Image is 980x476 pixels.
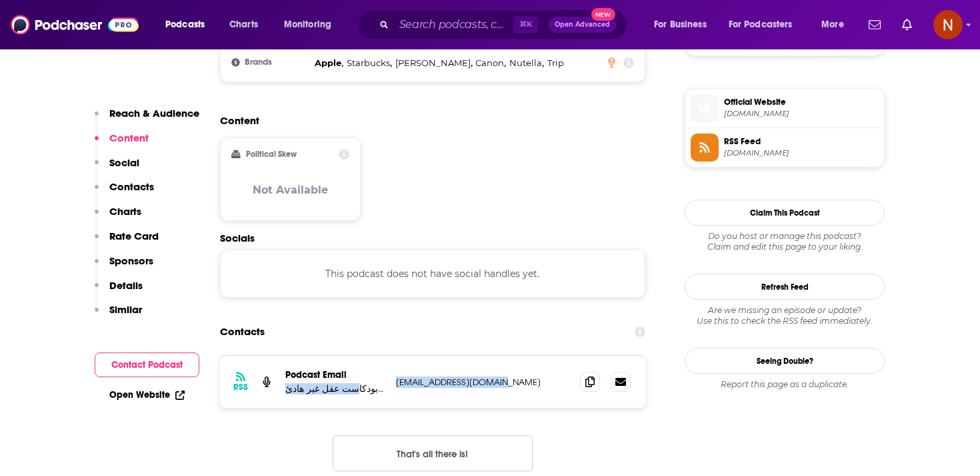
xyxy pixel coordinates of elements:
[395,57,471,68] span: [PERSON_NAME]
[347,57,390,68] span: Starbucks
[233,382,248,393] h3: RSS
[95,254,153,279] button: Sponsors
[109,107,199,120] p: Reach & Audience
[315,57,341,68] span: Apple
[246,150,297,159] h2: Political Skew
[95,279,143,304] button: Details
[395,55,473,71] span: ,
[370,9,640,40] div: Search podcasts, credits, & more...
[394,14,513,35] input: Search podcasts, credits, & more...
[156,14,222,35] button: open menu
[284,15,331,34] span: Monitoring
[933,10,963,39] img: User Profile
[333,435,533,471] button: Nothing here.
[821,15,844,34] span: More
[685,305,885,326] div: Are we missing an episode or update? Use this to check the RSS feed immediately.
[475,57,504,68] span: Canon
[720,14,812,35] button: open menu
[109,254,153,267] p: Sponsors
[547,57,564,68] span: Trip
[165,15,205,34] span: Podcasts
[685,274,885,300] button: Refresh Feed
[95,180,154,205] button: Contacts
[109,303,142,316] p: Similar
[109,205,141,218] p: Charts
[95,230,159,254] button: Rate Card
[509,57,542,68] span: Nutella
[549,17,616,33] button: Open AdvancedNew
[654,15,707,34] span: For Business
[109,389,185,401] a: Open Website
[691,94,879,122] a: Official Website[DOMAIN_NAME]
[724,96,879,108] span: Official Website
[285,383,385,395] p: بودكاست عقل غير هادئ | [PERSON_NAME]
[729,15,793,34] span: For Podcasters
[285,369,385,381] p: Podcast Email
[933,10,963,39] span: Logged in as AdelNBM
[95,107,199,132] button: Reach & Audience
[685,348,885,374] a: Seeing Double?
[645,14,723,35] button: open menu
[315,55,343,71] span: ,
[513,16,538,33] span: ⌘ K
[220,232,645,244] h2: Socials
[221,14,266,35] a: Charts
[229,15,258,34] span: Charts
[109,279,143,292] p: Details
[724,148,879,158] span: feeds.soundcloud.com
[685,231,885,252] div: Claim and edit this page to your liking.
[555,21,610,28] span: Open Advanced
[685,231,885,242] span: Do you host or manage this podcast?
[220,319,265,344] h2: Contacts
[95,156,139,181] button: Social
[591,8,615,21] span: New
[109,230,159,242] p: Rate Card
[220,250,645,298] div: This podcast does not have social handles yet.
[275,14,349,35] button: open menu
[11,12,139,37] img: Podchaser - Follow, Share and Rate Podcasts
[509,55,544,71] span: ,
[109,156,139,169] p: Social
[724,109,879,119] span: soundcloud.com
[933,10,963,39] button: Show profile menu
[95,205,141,230] button: Charts
[231,58,309,67] h3: Brands
[95,352,199,377] button: Contact Podcast
[691,134,879,162] a: RSS Feed[DOMAIN_NAME]
[724,136,879,148] span: RSS Feed
[220,114,635,127] h2: Content
[863,13,886,36] a: Show notifications dropdown
[812,14,861,35] button: open menu
[253,184,328,196] h3: Not Available
[109,132,149,144] p: Content
[475,55,506,71] span: ,
[897,13,917,36] a: Show notifications dropdown
[685,200,885,226] button: Claim This Podcast
[396,377,569,388] p: [EMAIL_ADDRESS][DOMAIN_NAME]
[685,379,885,390] div: Report this page as a duplicate.
[109,180,154,193] p: Contacts
[347,55,392,71] span: ,
[95,132,149,156] button: Content
[95,303,142,328] button: Similar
